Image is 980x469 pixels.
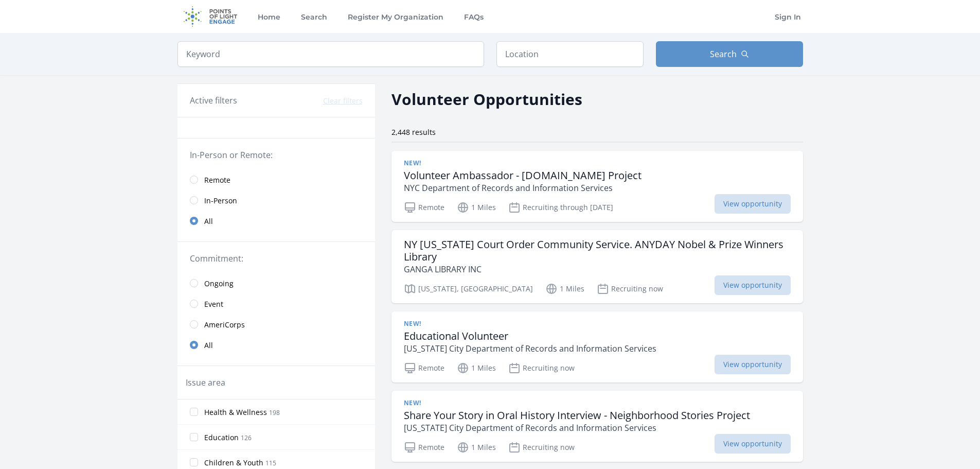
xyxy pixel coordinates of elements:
[404,182,642,194] p: NYC Department of Records and Information Services
[177,190,375,211] a: In-Person
[457,362,496,374] p: 1 Miles
[715,355,791,374] span: View opportunity
[177,273,375,293] a: Ongoing
[190,408,198,416] input: Health & Wellness 198
[545,283,584,295] p: 1 Miles
[204,279,234,289] span: Ongoing
[404,362,444,374] p: Remote
[177,169,375,190] a: Remote
[323,96,363,106] button: Clear filters
[177,211,375,231] a: All
[404,169,642,182] h3: Volunteer Ambassador - [DOMAIN_NAME] Project
[404,263,791,275] p: GANGA LIBRARY INC
[204,458,263,468] span: Children & Youth
[404,409,750,422] h3: Share Your Story in Oral History Interview - Neighborhood Stories Project
[457,441,496,454] p: 1 Miles
[391,391,803,462] a: New! Share Your Story in Oral History Interview - Neighborhood Stories Project [US_STATE] City De...
[269,408,280,417] span: 198
[404,238,791,263] h3: NY [US_STATE] Court Order Community Service. ANYDAY Nobel & Prize Winners Library
[204,320,245,330] span: AmeriCorps
[404,422,750,434] p: [US_STATE] City Department of Records and Information Services
[404,320,421,328] span: New!
[404,159,421,167] span: New!
[177,41,484,67] input: Keyword
[508,201,613,214] p: Recruiting through [DATE]
[715,434,791,454] span: View opportunity
[177,314,375,335] a: AmeriCorps
[204,175,230,185] span: Remote
[391,311,803,383] a: New! Educational Volunteer [US_STATE] City Department of Records and Information Services Remote ...
[190,458,198,466] input: Children & Youth 115
[404,283,533,295] p: [US_STATE], [GEOGRAPHIC_DATA]
[715,275,791,295] span: View opportunity
[404,330,656,342] h3: Educational Volunteer
[391,230,803,303] a: NY [US_STATE] Court Order Community Service. ANYDAY Nobel & Prize Winners Library GANGA LIBRARY I...
[404,441,444,454] p: Remote
[656,41,803,67] button: Search
[190,252,363,265] legend: Commitment:
[508,362,575,374] p: Recruiting now
[457,201,496,214] p: 1 Miles
[177,335,375,355] a: All
[204,299,223,309] span: Event
[190,433,198,441] input: Education 126
[597,283,663,295] p: Recruiting now
[496,41,644,67] input: Location
[404,201,444,214] p: Remote
[204,340,213,351] span: All
[508,441,575,454] p: Recruiting now
[204,432,239,443] span: Education
[404,342,656,355] p: [US_STATE] City Department of Records and Information Services
[204,196,237,206] span: In-Person
[204,216,213,227] span: All
[710,48,737,60] span: Search
[177,293,375,314] a: Event
[391,127,436,137] span: 2,448 results
[190,149,363,161] legend: In-Person or Remote:
[190,94,237,107] h3: Active filters
[404,399,421,407] span: New!
[186,376,225,389] legend: Issue area
[241,433,252,442] span: 126
[204,407,267,418] span: Health & Wellness
[715,194,791,214] span: View opportunity
[265,459,276,467] span: 115
[391,151,803,222] a: New! Volunteer Ambassador - [DOMAIN_NAME] Project NYC Department of Records and Information Servi...
[391,88,582,111] h2: Volunteer Opportunities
